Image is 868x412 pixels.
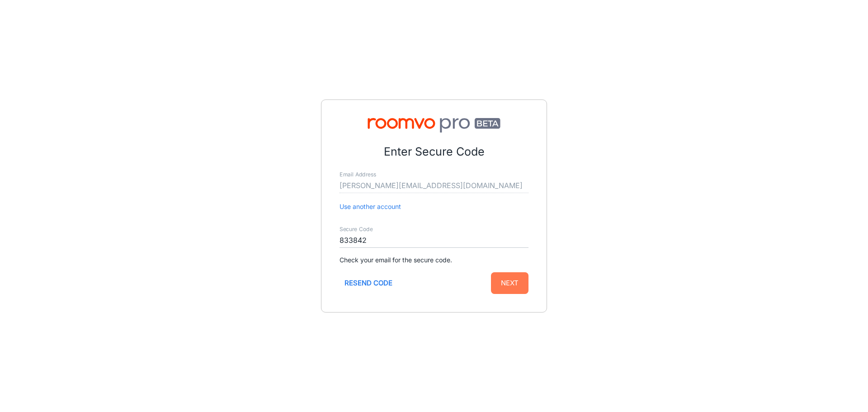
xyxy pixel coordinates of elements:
img: Roomvo PRO Beta [340,118,528,133]
button: Use another account [340,202,401,212]
label: Secure Code [340,226,373,233]
button: Resend code [340,272,397,294]
input: myname@example.com [340,179,528,193]
p: Enter Secure Code [340,143,528,161]
input: Enter secure code [340,233,528,248]
label: Email Address [340,171,376,179]
button: Next [491,272,528,294]
p: Check your email for the secure code. [340,255,528,265]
